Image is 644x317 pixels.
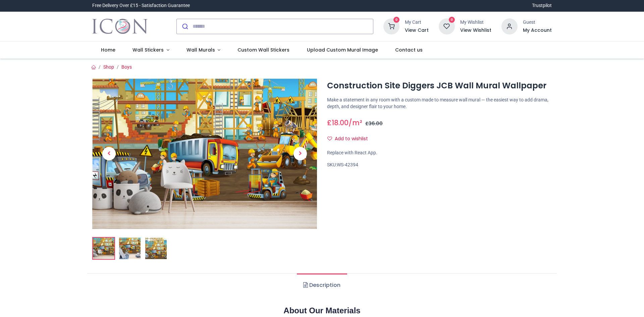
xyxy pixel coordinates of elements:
[119,238,141,259] img: WS-42394-02
[393,17,400,23] sup: 0
[523,27,552,34] a: My Account
[103,64,114,70] a: Shop
[327,136,332,141] i: Add to wishlist
[383,23,399,28] a: 0
[327,150,552,156] div: Replace with React App.
[102,147,116,160] span: Previous
[337,162,358,167] span: WS-42394
[93,238,114,259] img: Construction Site Diggers JCB Wall Mural Wallpaper
[145,238,167,259] img: WS-42394-03
[327,118,348,128] span: £
[177,19,193,34] button: Submit
[348,118,362,128] span: /m²
[405,19,429,26] div: My Cart
[92,79,317,229] img: Construction Site Diggers JCB Wall Mural Wallpaper
[92,17,148,36] img: Icon Wall Stickers
[132,47,164,53] span: Wall Stickers
[124,42,178,59] a: Wall Stickers
[101,47,115,53] span: Home
[449,17,455,23] sup: 0
[460,19,491,26] div: My Wishlist
[332,118,348,128] span: 18.00
[460,27,491,34] a: View Wishlist
[293,147,307,160] span: Next
[92,17,148,36] a: Logo of Icon Wall Stickers
[283,101,317,206] a: Next
[327,162,552,168] div: SKU:
[439,23,455,28] a: 0
[327,80,552,91] h1: Construction Site Diggers JCB Wall Mural Wallpaper
[395,47,423,53] span: Contact us
[297,273,347,297] a: Description
[92,305,552,316] h2: About Our Materials
[237,47,289,53] span: Custom Wall Stickers
[369,120,383,127] span: 36.00
[92,101,126,206] a: Previous
[365,120,383,127] span: £
[327,133,374,145] button: Add to wishlistAdd to wishlist
[92,2,190,9] div: Free Delivery Over £15 - Satisfaction Guarantee
[327,97,552,110] p: Make a statement in any room with a custom made to measure wall mural — the easiest way to add dr...
[186,47,215,53] span: Wall Murals
[405,27,429,34] a: View Cart
[178,42,229,59] a: Wall Murals
[532,2,552,9] a: Trustpilot
[307,47,378,53] span: Upload Custom Mural Image
[523,19,552,26] div: Guest
[121,64,132,70] a: Boys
